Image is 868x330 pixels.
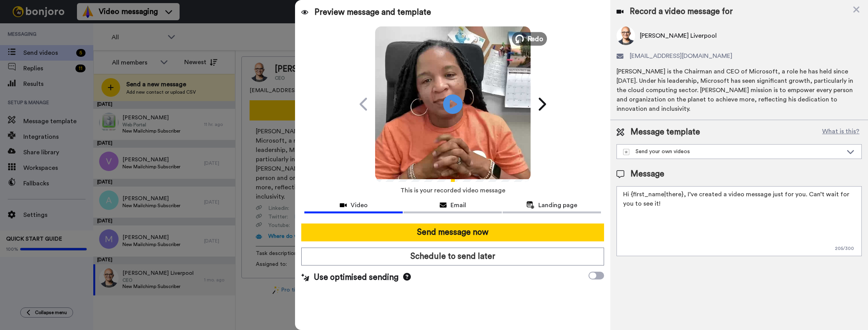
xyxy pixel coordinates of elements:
[34,12,138,36] h1: Quick tip to boost 1-1 view rates
[301,223,604,241] button: Send message now
[400,182,505,199] span: This is your recorded video message
[301,248,604,265] button: Schedule to send later
[69,101,91,108] a: settings
[538,201,577,210] span: Landing page
[630,126,700,138] span: Message template
[34,40,138,48] div: Hi [PERSON_NAME],
[630,51,732,61] span: [EMAIL_ADDRESS][DOMAIN_NAME]
[12,7,144,144] div: message notification from Grant, 5w ago. Quick tip to boost 1-1 view rates Hi Juli-Anne, Quick no...
[34,12,138,129] div: Message content
[351,201,368,210] span: Video
[617,67,862,113] div: [PERSON_NAME] is the Chairman and CEO of Microsoft, a role he has held since [DATE]. Under his le...
[623,149,629,155] img: demo-template.svg
[34,101,138,177] div: Head to your page and set up your resend message - subject line, copy and choose how many days to...
[17,14,30,26] img: Profile image for Grant
[34,132,138,139] p: Message from Grant, sent 5w ago
[623,148,843,155] div: Send your own videos
[314,272,398,283] span: Use optimised sending
[451,201,466,210] span: Email
[617,186,862,256] textarea: Hi {first_name|there}, I’ve created a video message just for you. Can’t wait for you to see it!
[34,52,138,98] div: Quick note to remind you of the function. It's an easy win to improve view rates for 1-1 messages...
[630,168,664,180] span: Message
[43,59,96,66] b: Resend Workflow
[820,126,862,138] button: What is this?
